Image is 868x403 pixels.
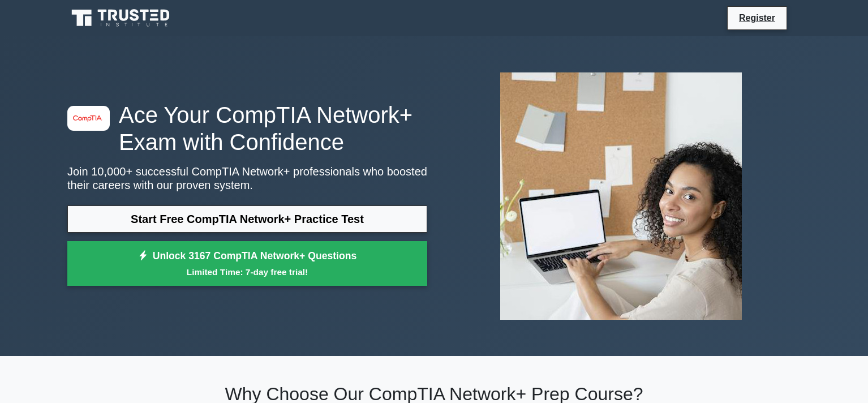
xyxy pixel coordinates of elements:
h1: Ace Your CompTIA Network+ Exam with Confidence [67,101,427,156]
a: Start Free CompTIA Network+ Practice Test [67,205,427,233]
small: Limited Time: 7-day free trial! [81,265,413,278]
p: Join 10,000+ successful CompTIA Network+ professionals who boosted their careers with our proven ... [67,165,427,192]
a: Register [732,11,782,25]
a: Unlock 3167 CompTIA Network+ QuestionsLimited Time: 7-day free trial! [67,241,427,286]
